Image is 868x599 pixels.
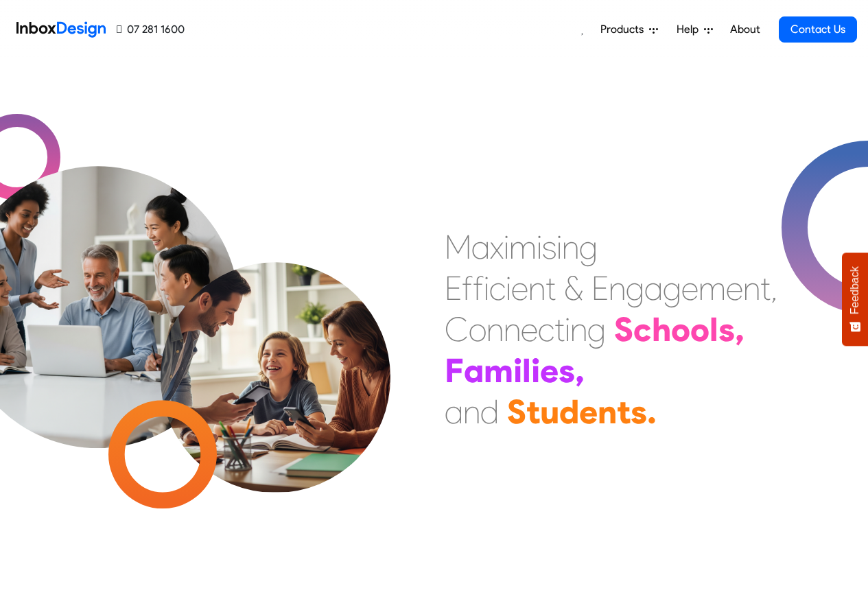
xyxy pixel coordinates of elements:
span: Products [600,21,649,38]
div: m [699,268,726,309]
div: d [480,391,499,432]
span: Feedback [849,266,861,314]
div: i [506,268,511,309]
div: C [445,309,469,350]
a: Products [595,16,664,43]
div: S [507,391,526,432]
div: t [554,309,565,350]
div: t [760,268,771,309]
button: Feedback - Show survey [842,252,868,346]
div: e [521,309,538,350]
div: S [614,309,633,350]
div: , [575,350,585,391]
div: n [562,226,579,268]
div: u [540,391,559,432]
a: Contact Us [779,16,857,43]
div: n [743,268,760,309]
div: l [522,350,531,391]
div: n [570,309,587,350]
a: 07 281 1600 [117,21,185,38]
div: c [633,309,652,350]
div: a [644,268,663,309]
span: Help [677,21,704,38]
div: i [537,226,542,268]
a: Help [671,16,718,43]
div: n [463,391,480,432]
div: o [469,309,486,350]
div: t [617,391,631,432]
div: c [538,309,554,350]
div: e [681,268,699,309]
div: f [462,268,473,309]
a: About [726,16,764,43]
div: n [486,309,504,350]
div: l [709,309,718,350]
div: s [542,226,556,268]
div: c [489,268,506,309]
div: a [471,226,490,268]
div: a [464,350,484,391]
div: n [504,309,521,350]
div: t [526,391,540,432]
div: e [540,350,559,391]
div: i [513,350,522,391]
div: e [511,268,528,309]
div: m [484,350,513,391]
div: e [726,268,743,309]
div: s [718,309,735,350]
div: g [587,309,606,350]
div: t [546,268,556,309]
div: e [579,391,598,432]
div: g [626,268,644,309]
div: o [690,309,709,350]
div: a [445,391,463,432]
div: , [735,309,744,350]
div: , [771,268,777,309]
div: f [473,268,484,309]
div: i [531,350,540,391]
div: F [445,350,464,391]
div: i [484,268,489,309]
div: i [565,309,570,350]
img: parents_with_child.png [132,205,419,493]
div: x [490,226,504,268]
div: & [564,268,583,309]
div: n [609,268,626,309]
div: h [652,309,671,350]
div: i [556,226,562,268]
div: n [528,268,546,309]
div: i [504,226,509,268]
div: Maximising Efficient & Engagement, Connecting Schools, Families, and Students. [445,226,777,432]
div: M [445,226,471,268]
div: . [647,391,657,432]
div: E [445,268,462,309]
div: g [579,226,598,268]
div: o [671,309,690,350]
div: n [598,391,617,432]
div: d [559,391,579,432]
div: s [631,391,647,432]
div: E [591,268,609,309]
div: g [663,268,681,309]
div: s [559,350,575,391]
div: m [509,226,537,268]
